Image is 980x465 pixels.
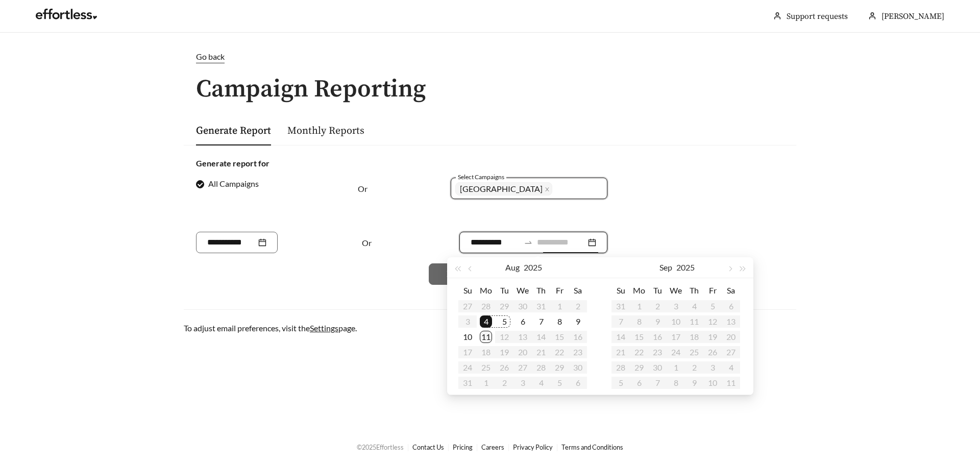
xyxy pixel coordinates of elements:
[196,52,225,61] span: Go back
[513,314,532,329] td: 2025-08-06
[513,443,553,451] a: Privacy Policy
[535,315,547,328] div: 7
[572,315,584,328] div: 9
[659,257,672,278] button: Sep
[480,331,492,343] div: 11
[458,282,477,299] th: Su
[590,185,597,192] span: close-circle
[184,51,796,63] a: Go back
[550,282,569,299] th: Fr
[184,76,796,103] h1: Campaign Reporting
[481,443,504,451] a: Careers
[561,443,623,451] a: Terms and Conditions
[532,282,550,299] th: Th
[196,158,269,168] strong: Generate report for
[676,257,695,278] button: 2025
[532,314,550,329] td: 2025-08-07
[458,329,477,345] td: 2025-08-10
[685,282,703,299] th: Th
[881,11,944,21] span: [PERSON_NAME]
[204,178,263,190] span: All Campaigns
[495,282,513,299] th: Tu
[461,331,474,343] div: 10
[648,282,667,299] th: Tu
[357,443,404,451] span: © 2025 Effortless
[310,323,338,333] a: Settings
[513,282,532,299] th: We
[184,323,357,333] span: To adjust email preferences, visit the page.
[412,443,444,451] a: Contact Us
[498,315,510,328] div: 5
[787,11,848,21] a: Support requests
[505,257,520,278] button: Aug
[362,238,372,248] span: Or
[287,125,364,137] a: Monthly Reports
[545,187,550,192] span: close
[358,184,367,193] span: Or
[569,314,587,329] td: 2025-08-09
[196,125,271,137] a: Generate Report
[553,315,566,328] div: 8
[611,282,630,299] th: Su
[524,238,533,247] span: to
[453,443,473,451] a: Pricing
[550,314,569,329] td: 2025-08-08
[429,263,516,285] button: Download CSV
[460,184,543,193] span: [GEOGRAPHIC_DATA]
[667,282,685,299] th: We
[477,282,495,299] th: Mo
[524,257,542,278] button: 2025
[480,315,492,328] div: 4
[477,329,495,345] td: 2025-08-11
[630,282,648,299] th: Mo
[495,314,513,329] td: 2025-08-05
[569,282,587,299] th: Sa
[517,315,529,328] div: 6
[722,282,740,299] th: Sa
[477,314,495,329] td: 2025-08-04
[524,238,533,247] span: swap-right
[703,282,722,299] th: Fr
